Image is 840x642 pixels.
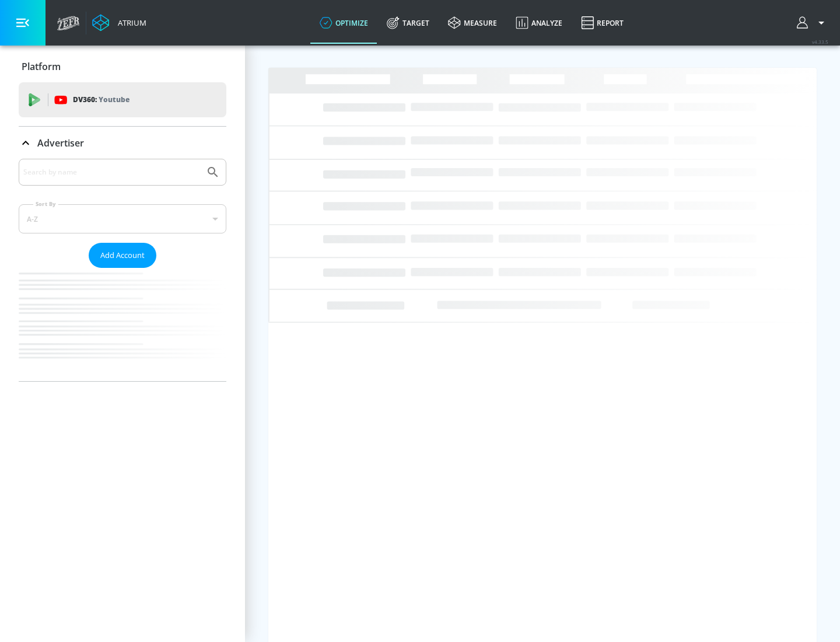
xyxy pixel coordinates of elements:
nav: list of Advertiser [19,268,226,381]
div: Advertiser [19,127,226,159]
div: Advertiser [19,159,226,381]
input: Search by name [23,165,200,180]
div: DV360: Youtube [19,82,226,117]
a: Atrium [92,14,146,32]
a: Analyze [506,2,572,44]
div: Platform [19,50,226,83]
p: Youtube [99,93,129,106]
a: optimize [310,2,377,44]
a: measure [439,2,506,44]
span: Add Account [100,249,145,262]
span: v 4.33.5 [812,39,828,45]
div: Atrium [113,18,146,28]
p: Platform [22,60,61,73]
a: Target [377,2,439,44]
p: Advertiser [37,137,84,149]
a: Report [572,2,633,44]
p: DV360: [73,93,129,106]
label: Sort By [33,200,58,208]
button: Add Account [89,243,156,268]
div: A-Z [19,204,226,233]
